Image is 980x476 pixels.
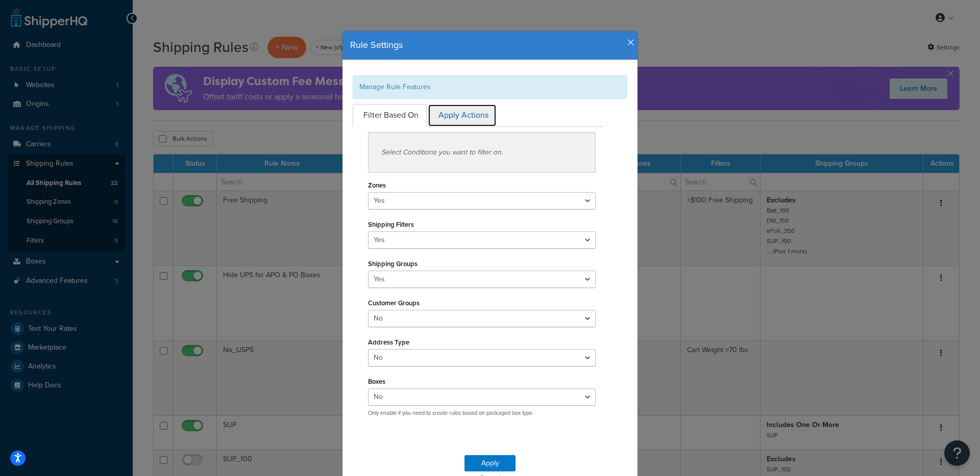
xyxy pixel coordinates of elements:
[428,104,497,127] a: Apply Actions
[350,39,630,52] h4: Rule Settings
[353,104,427,127] a: Filter Based On
[368,221,414,228] label: Shipping Filters
[368,181,386,189] label: Zones
[368,338,409,346] label: Address Type
[353,75,627,99] div: Manage Rule Features
[368,132,596,173] div: Select Conditions you want to filter on.
[464,455,516,471] button: Apply
[368,260,418,268] label: Shipping Groups
[368,409,596,417] p: Only enable if you need to create rules based on packaged box type
[368,378,385,385] label: Boxes
[368,299,420,307] label: Customer Groups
